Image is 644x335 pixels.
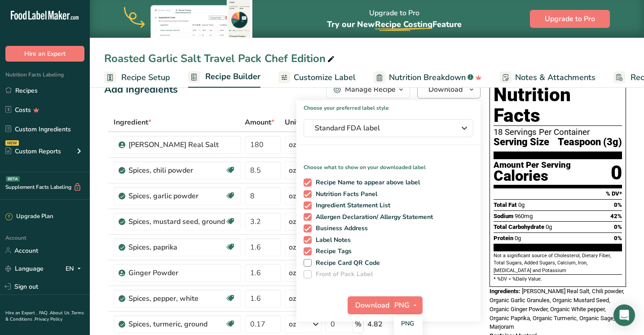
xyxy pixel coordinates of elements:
button: Download [348,296,392,314]
div: Add Ingredients [104,82,178,97]
span: Ingredients: [490,288,520,295]
div: 18 Servings Per Container [494,128,622,137]
div: oz [289,293,296,304]
button: PNG [392,296,423,314]
span: Notes & Attachments [515,71,595,84]
span: Recipe Name to appear above label [312,179,420,187]
span: 960mg [515,213,533,219]
a: About Us . [50,310,71,316]
section: % DV* [494,188,622,199]
div: Spices, pepper, white [128,293,225,304]
a: PNG [394,316,423,331]
div: Spices, garlic powder [128,191,225,201]
a: Recipe Builder [188,67,260,88]
span: Ingredient Statement List [312,201,391,210]
span: Download [428,84,463,95]
button: Hire an Expert [5,46,84,62]
span: Business Address [312,224,368,232]
span: Nutrition Breakdown [389,71,466,84]
div: BETA [6,176,20,182]
section: * %DV = %Daily Value. [494,274,622,283]
div: Ginger Powder [128,268,236,278]
span: Allergen Declaration/ Allergy Statement [312,213,433,221]
div: Amount Per Serving [494,161,571,170]
div: oz [289,165,296,176]
div: [PERSON_NAME] Real Salt [128,139,236,150]
div: Spices, turmeric, ground [128,319,225,330]
div: oz [289,319,296,330]
div: oz [289,139,296,150]
span: Recipe Setup [121,71,170,84]
span: Total Fat [494,201,517,208]
span: Ingredient [114,117,151,128]
span: Recipe Card QR Code [312,259,380,267]
div: Custom Reports [5,147,61,156]
span: Total Carbohydrate [494,223,544,230]
span: Label Notes [312,236,351,244]
a: Customize Label [278,67,356,88]
span: 42% [610,213,622,219]
section: Not a significant source of Cholesterol, Dietary Fiber, Total Sugars, Added Sugars, Calcium, Iron... [494,252,622,274]
a: FAQ . [39,310,50,316]
div: EN [66,263,84,274]
div: NEW [5,140,19,146]
button: Standard FDA label [304,119,473,137]
h1: Choose your preferred label style [296,100,481,112]
span: 0g [518,201,525,208]
div: oz [289,216,296,227]
button: Manage Recipe [326,80,410,98]
span: Teaspoon (3g) [558,137,622,148]
span: Nutrition Facts Panel [312,190,378,198]
div: Calories [494,170,571,183]
div: oz [289,268,296,278]
a: Hire an Expert . [5,310,37,316]
span: Upgrade to Pro [545,13,595,24]
span: Unit [285,117,302,128]
div: Spices, paprika [128,242,225,253]
span: Front of Pack Label [312,270,373,278]
div: Spices, chili powder [128,165,225,176]
span: 0g [546,223,552,230]
span: Customize Label [294,71,356,84]
span: Recipe Tags [312,247,352,255]
span: Standard FDA label [315,123,450,134]
div: Manage Recipe [345,84,396,95]
div: Roasted Garlic Salt Travel Pack Chef Edition [104,50,336,67]
button: Download [417,80,481,98]
span: Protein [494,235,513,241]
span: 0% [614,235,622,241]
div: Open Intercom Messenger [613,304,635,326]
span: 0% [614,201,622,208]
div: Spices, mustard seed, ground [128,216,225,227]
a: Language [5,261,44,277]
a: Privacy Policy [35,316,62,322]
span: Serving Size [494,137,549,148]
span: 0g [515,235,521,241]
a: Nutrition Breakdown [374,67,482,88]
span: Sodium [494,213,513,219]
div: Upgrade Plan [5,212,53,221]
span: 0% [614,223,622,230]
div: 0 [611,161,622,185]
p: Choose what to show on your downloaded label [296,156,481,171]
a: Notes & Attachments [500,67,595,88]
button: Upgrade to Pro [530,10,610,28]
div: oz [289,242,296,253]
span: Recipe Builder [205,71,260,83]
div: Upgrade to Pro [327,0,462,38]
div: oz [289,191,296,201]
span: Download [355,300,389,311]
h1: Nutrition Facts [494,85,622,126]
div: 4.82 [367,319,396,330]
a: Recipe Setup [104,67,170,88]
span: Amount [245,117,274,128]
span: PNG [394,300,410,311]
span: [PERSON_NAME] Real Salt, Chili powder, Organic Garlic Granules, Organic Mustard Seed, Organic Gin... [490,288,624,330]
a: Terms & Conditions . [5,310,84,322]
span: Try our New Feature [327,19,462,30]
span: Recipe Costing [375,19,432,30]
